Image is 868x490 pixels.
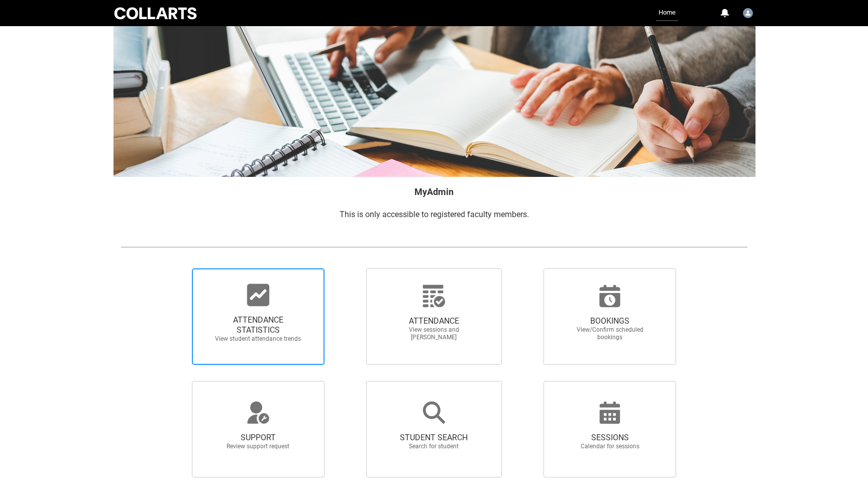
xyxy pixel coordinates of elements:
[390,326,478,341] span: View sessions and [PERSON_NAME]
[214,335,302,343] span: View student attendance trends
[121,185,747,199] h2: MyAdmin
[566,443,654,450] span: Calendar for sessions
[121,242,747,252] img: REDU_GREY_LINE
[566,316,654,326] span: BOOKINGS
[656,5,678,21] a: Home
[566,326,654,341] span: View/Confirm scheduled bookings
[214,443,302,450] span: Review support request
[390,443,478,450] span: Search for student
[390,316,478,326] span: ATTENDANCE
[566,433,654,443] span: SESSIONS
[390,433,478,443] span: STUDENT SEARCH
[340,210,529,219] span: This is only accessible to registered faculty members.
[740,4,755,20] button: User Profile Tristan.Courtney
[214,315,302,335] span: ATTENDANCE STATISTICS
[214,433,302,443] span: SUPPORT
[743,8,753,18] img: Tristan.Courtney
